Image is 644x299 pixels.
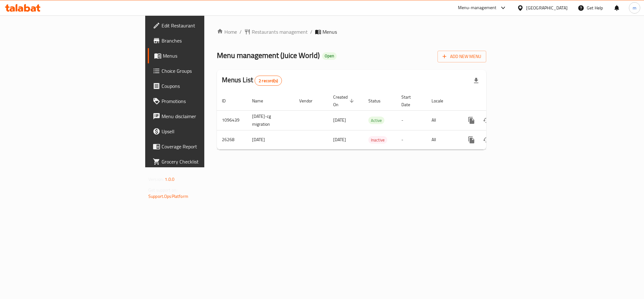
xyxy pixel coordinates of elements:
[464,132,479,147] button: more
[163,52,248,60] span: Menus
[396,130,427,149] td: -
[148,33,253,48] a: Branches
[162,82,248,90] span: Coupons
[459,91,529,111] th: Actions
[310,28,312,36] li: /
[148,94,253,109] a: Promotions
[162,128,248,135] span: Upsell
[333,135,346,144] span: [DATE]
[217,48,320,62] span: Menu management ( Juice World )
[333,93,356,108] span: Created On
[464,113,479,128] button: more
[148,78,253,94] a: Coupons
[222,97,234,105] span: ID
[148,109,253,124] a: Menu disclaimer
[438,51,486,62] button: Add New Menu
[255,76,282,86] div: Total records count
[479,132,494,147] button: Change Status
[162,67,248,75] span: Choice Groups
[162,97,248,105] span: Promotions
[368,136,387,144] span: Inactive
[255,78,282,84] span: 2 record(s)
[162,158,248,165] span: Grocery Checklist
[162,22,248,29] span: Edit Restaurant
[333,116,346,124] span: [DATE]
[162,37,248,44] span: Branches
[162,143,248,150] span: Coverage Report
[368,117,384,124] span: Active
[427,130,459,149] td: All
[244,28,308,36] a: Restaurants management
[299,97,321,105] span: Vendor
[322,28,337,36] span: Menus
[148,186,177,194] span: Get support on:
[247,110,294,130] td: [DATE]-cg migration
[368,117,384,124] div: Active
[148,192,188,200] a: Support.OpsPlatform
[217,28,486,36] nav: breadcrumb
[368,97,389,105] span: Status
[443,53,481,60] span: Add New Menu
[432,97,451,105] span: Locale
[469,73,484,88] div: Export file
[633,4,636,11] span: m
[165,175,174,183] span: 1.0.0
[247,130,294,149] td: [DATE]
[162,112,248,120] span: Menu disclaimer
[148,154,253,169] a: Grocery Checklist
[148,63,253,78] a: Choice Groups
[148,18,253,33] a: Edit Restaurant
[222,75,282,86] h2: Menus List
[479,113,494,128] button: Change Status
[148,175,164,183] span: Version:
[526,4,568,11] div: [GEOGRAPHIC_DATA]
[148,48,253,63] a: Menus
[148,139,253,154] a: Coverage Report
[458,4,497,12] div: Menu-management
[322,53,337,59] span: Open
[148,124,253,139] a: Upsell
[252,97,271,105] span: Name
[396,110,427,130] td: -
[252,28,308,36] span: Restaurants management
[401,93,419,108] span: Start Date
[427,110,459,130] td: All
[217,91,529,150] table: enhanced table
